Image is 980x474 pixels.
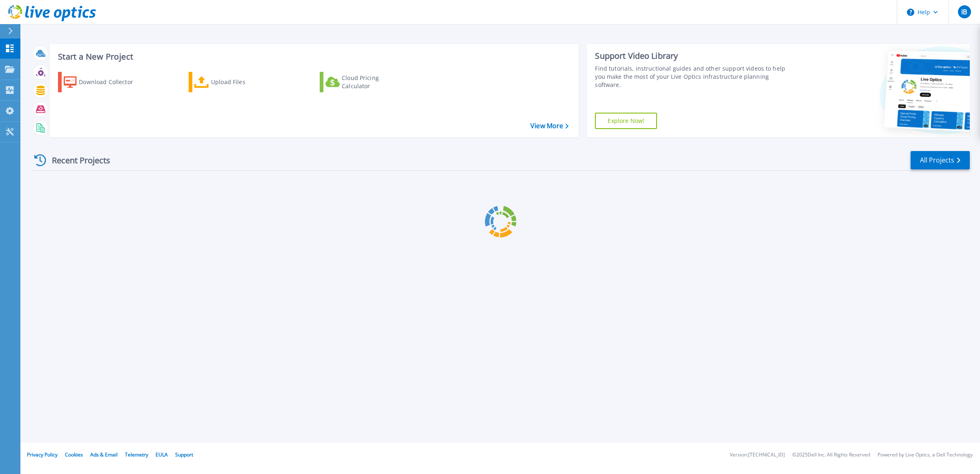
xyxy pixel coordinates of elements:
[595,65,792,89] div: Find tutorials, instructional guides and other support videos to help you make the most of your L...
[125,451,148,458] a: Telemetry
[90,451,118,458] a: Ads & Email
[730,452,785,458] li: Version: [TECHNICAL_ID]
[878,452,973,458] li: Powered by Live Optics, a Dell Technology
[342,74,407,90] div: Cloud Pricing Calculator
[320,72,411,92] a: Cloud Pricing Calculator
[58,52,568,61] h3: Start a New Project
[189,72,280,92] a: Upload Files
[792,452,870,458] li: © 2025 Dell Inc. All Rights Reserved
[961,9,967,15] span: IB
[211,74,276,90] div: Upload Files
[156,451,168,458] a: EULA
[79,74,144,90] div: Download Collector
[31,150,121,170] div: Recent Projects
[595,113,657,129] a: Explore Now!
[58,72,149,92] a: Download Collector
[27,451,58,458] a: Privacy Policy
[175,451,193,458] a: Support
[911,151,970,169] a: All Projects
[65,451,83,458] a: Cookies
[530,122,568,130] a: View More
[595,51,792,61] div: Support Video Library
